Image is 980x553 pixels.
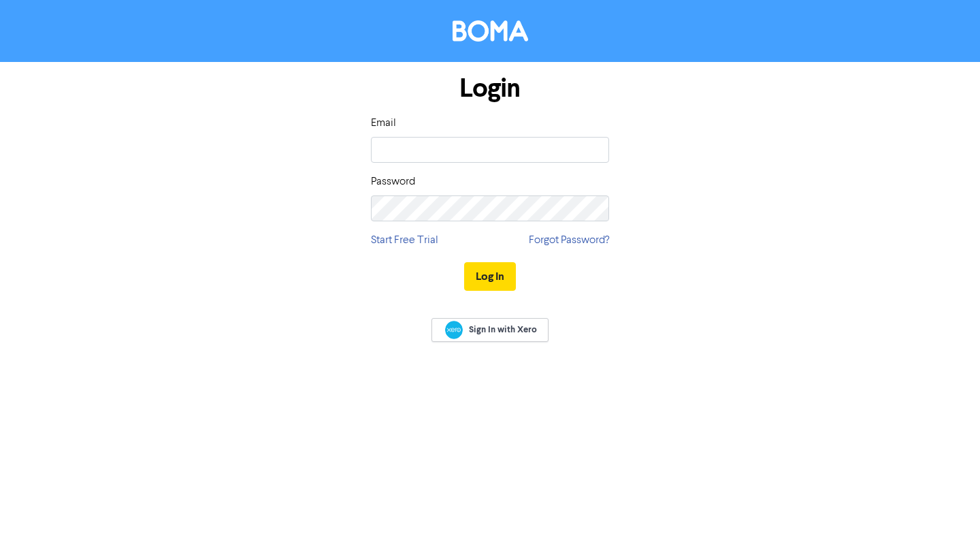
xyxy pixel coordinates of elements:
[464,262,516,291] button: Log In
[371,174,415,190] label: Password
[469,323,537,336] span: Sign In with Xero
[431,318,549,342] a: Sign In with Xero
[371,73,609,104] h1: Login
[371,232,438,249] a: Start Free Trial
[529,232,609,249] a: Forgot Password?
[371,115,396,131] label: Email
[453,20,528,42] img: BOMA Logo
[445,321,463,339] img: Xero logo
